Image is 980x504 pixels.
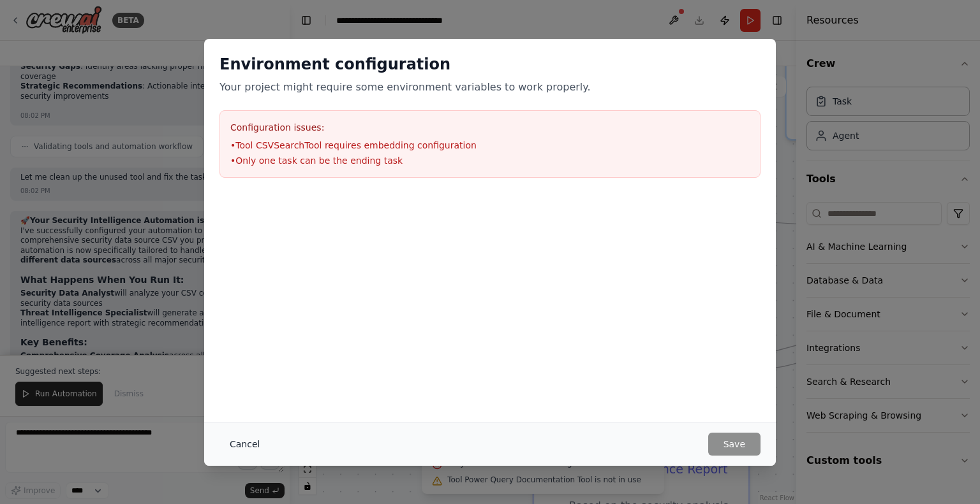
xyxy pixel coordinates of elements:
[219,433,270,456] button: Cancel
[219,80,761,95] p: Your project might require some environment variables to work properly.
[230,154,750,167] li: • Only one task can be the ending task
[230,121,750,134] h3: Configuration issues:
[708,433,761,456] button: Save
[230,139,750,152] li: • Tool CSVSearchTool requires embedding configuration
[219,54,761,75] h2: Environment configuration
